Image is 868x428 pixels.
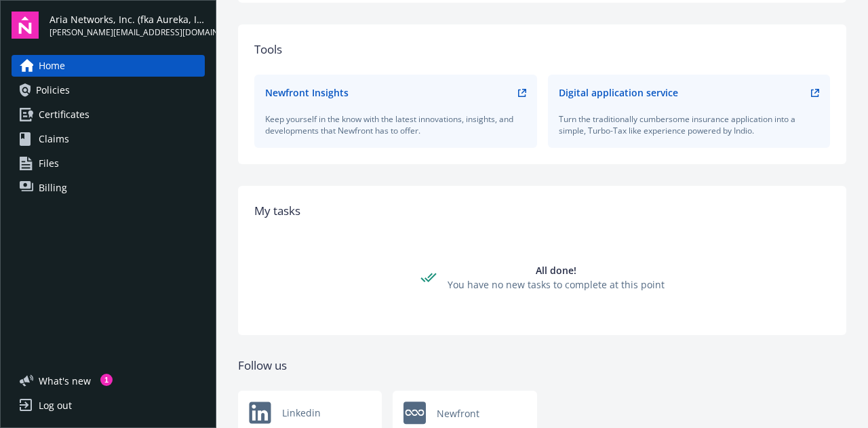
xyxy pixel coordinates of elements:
[254,202,830,220] div: My tasks
[50,12,205,26] span: Aria Networks, Inc. (fka Aureka, Inc.)
[39,128,69,150] span: Claims
[448,263,665,277] div: All done!
[12,104,205,125] a: Certificates
[39,177,67,199] span: Billing
[12,153,205,174] a: Files
[39,374,91,388] span: What ' s new
[265,113,526,136] div: Keep yourself in the know with the latest innovations, insights, and developments that Newfront h...
[39,395,72,416] div: Log out
[238,357,846,374] div: Follow us
[100,374,113,386] div: 1
[448,277,665,292] div: You have no new tasks to complete at this point
[39,153,59,174] span: Files
[36,79,70,101] span: Policies
[254,41,830,58] div: Tools
[249,402,271,424] img: Newfront logo
[265,85,349,100] div: Newfront Insights
[403,402,426,425] img: Newfront logo
[50,12,205,39] button: Aria Networks, Inc. (fka Aureka, Inc.)[PERSON_NAME][EMAIL_ADDRESS][DOMAIN_NAME]
[12,55,205,77] a: Home
[39,104,90,125] span: Certificates
[39,55,65,77] span: Home
[12,79,205,101] a: Policies
[12,374,113,388] button: What's new1
[12,12,39,39] img: navigator-logo.svg
[12,128,205,150] a: Claims
[50,26,205,39] span: [PERSON_NAME][EMAIL_ADDRESS][DOMAIN_NAME]
[559,85,678,100] div: Digital application service
[12,177,205,199] a: Billing
[559,113,820,136] div: Turn the traditionally cumbersome insurance application into a simple, Turbo-Tax like experience ...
